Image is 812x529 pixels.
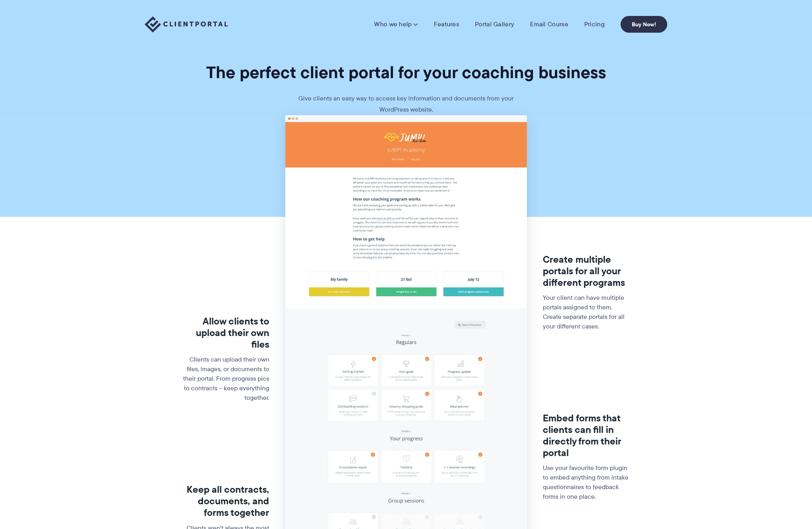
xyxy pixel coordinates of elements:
[543,413,630,458] h3: Embed forms that clients can fill in directly from their portal
[182,316,270,350] h3: Allow clients to upload their own files
[374,20,418,28] a: Who we help
[286,93,526,115] p: Give clients an easy way to access key information and documents from your WordPress website.
[543,293,630,331] p: Your client can have multiple portals assigned to them. Create separate portals for all your diff...
[543,254,630,288] h3: Create multiple portals for all your different programs
[543,463,630,501] p: Use your favourite form plugin to embed anything from intake questionnaires to feedback forms in ...
[475,20,514,28] a: Portal Gallery
[434,20,459,28] a: Features
[584,20,605,28] a: Pricing
[182,484,270,518] h3: Keep all contracts, documents, and forms together
[182,355,270,403] p: Clients can upload their own files, images, or documents to their portal. From progress pics to c...
[621,16,667,33] a: Buy Now!
[530,20,568,28] a: Email Course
